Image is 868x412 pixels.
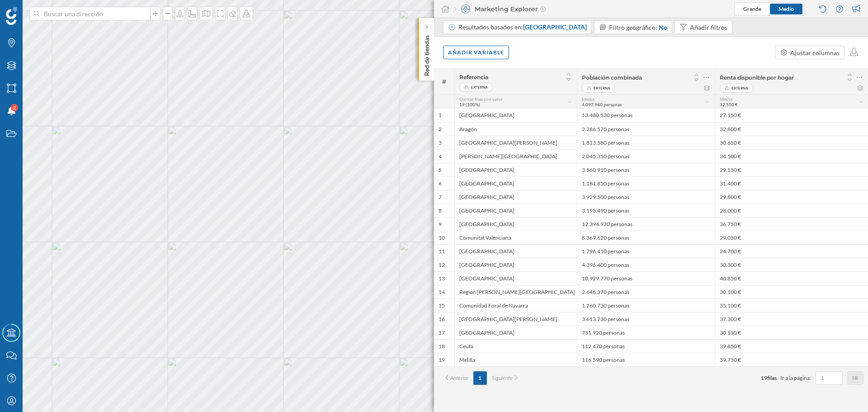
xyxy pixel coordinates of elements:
span: 1 [439,112,442,119]
div: Region [PERSON_NAME][GEOGRAPHIC_DATA] [454,285,577,298]
div: 40.850 € [715,271,868,285]
div: Melilla [454,353,577,366]
span: 19 (100%) [459,102,480,107]
div: [GEOGRAPHIC_DATA] [454,217,577,231]
div: 30.550 € [715,326,868,339]
span: 13 [439,275,445,282]
span: 14 [439,289,445,296]
span: 16 [439,316,445,323]
div: Aragón [454,122,577,136]
span: Ir a la página: [780,374,811,382]
div: 30.650 € [715,136,868,149]
div: [GEOGRAPHIC_DATA] [454,244,577,258]
div: [PERSON_NAME][GEOGRAPHIC_DATA] [454,149,577,163]
div: 30.300 € [715,258,868,271]
span: . [777,374,778,381]
span: 32.550 € [720,102,738,107]
span: 19 [439,356,445,364]
span: 12 [439,261,445,269]
span: Medio [778,5,794,12]
div: [GEOGRAPHIC_DATA] [454,258,577,271]
div: 29.050 € [715,231,868,244]
span: Contar filas con valor [459,96,503,102]
span: Población combinada [582,74,642,81]
div: 34.500 € [715,149,868,163]
span: 4.097.940 personas [582,102,622,107]
div: Resultados basados en: [458,23,587,32]
div: Ceuta [454,339,577,353]
span: 3 [439,139,442,147]
span: 6 [439,180,442,187]
span: 11 [439,248,445,255]
div: Comunidad Foral de Navarra [454,298,577,312]
div: 28.000 € [715,204,868,217]
div: 3.560.910 personas [577,163,715,176]
span: 10 [439,234,445,242]
div: 27.150 € [715,109,868,122]
span: 18 [439,343,445,350]
div: 3.193.490 personas [577,204,715,217]
div: 36.750 € [715,217,868,231]
span: 9 [439,221,442,228]
div: 1.813.580 personas [577,136,715,149]
div: [GEOGRAPHIC_DATA][PERSON_NAME] [454,312,577,326]
div: 39.750 € [715,353,868,366]
div: [GEOGRAPHIC_DATA] [454,271,577,285]
div: 13.480.530 personas [577,109,715,122]
div: [GEOGRAPHIC_DATA] [454,163,577,176]
span: 8 [439,207,442,214]
div: 35.100 € [715,298,868,312]
div: [GEOGRAPHIC_DATA] [454,109,577,122]
span: 7 [439,194,442,201]
div: Marketing Explorer [454,5,546,14]
div: [GEOGRAPHIC_DATA] [454,204,577,217]
div: [GEOGRAPHIC_DATA][PERSON_NAME] [454,136,577,149]
div: [GEOGRAPHIC_DATA] [454,326,577,339]
span: Externa [731,84,748,93]
div: 37.300 € [715,312,868,326]
div: 4.396.400 personas [577,258,715,271]
span: 17 [439,329,445,336]
div: 3.929.500 personas [577,190,715,204]
div: Ajustar columnas [790,48,840,57]
img: explorer.svg [461,5,470,14]
span: Externa [471,83,488,92]
div: 1.260.730 personas [577,298,715,312]
span: Media [582,96,594,102]
input: 1 [818,374,840,383]
span: Media [720,96,732,102]
span: [GEOGRAPHIC_DATA] [523,23,587,31]
div: 30.100 € [715,285,868,298]
div: 8.369.620 personas [577,231,715,244]
div: 2.286.570 personas [577,122,715,136]
div: 2.045.350 personas [577,149,715,163]
span: Filtro geográfico: [609,24,657,31]
span: 4 [439,153,442,160]
div: 31.400 € [715,176,868,190]
div: [GEOGRAPHIC_DATA] [454,176,577,190]
span: Grande [743,5,761,12]
div: Añadir filtros [690,23,727,32]
div: 731.920 personas [577,326,715,339]
div: 29.550 € [715,163,868,176]
span: Referencia [459,74,488,81]
div: 116.590 personas [577,353,715,366]
div: 24.700 € [715,244,868,258]
div: 32.800 € [715,122,868,136]
span: # [439,78,450,86]
div: 39.850 € [715,339,868,353]
p: Red de tiendas [422,32,431,76]
span: Renta disponible por hogar [720,74,794,81]
div: 10.929.770 personas [577,271,715,285]
div: 12.394.970 personas [577,217,715,231]
span: 15 [439,302,445,309]
div: 1.181.850 personas [577,176,715,190]
img: Geoblink Logo [6,7,17,25]
div: 112.470 personas [577,339,715,353]
div: No [659,23,667,32]
div: [GEOGRAPHIC_DATA] [454,190,577,204]
div: Comunitat Valenciana [454,231,577,244]
div: 1.796.410 personas [577,244,715,258]
span: 2 [439,126,442,133]
div: 29.800 € [715,190,868,204]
